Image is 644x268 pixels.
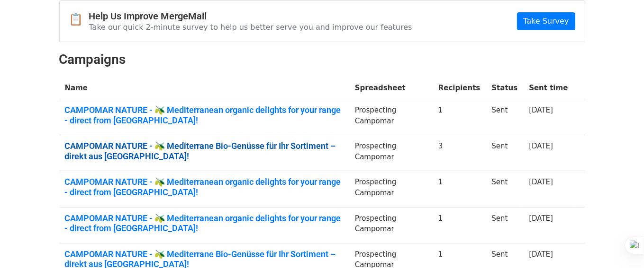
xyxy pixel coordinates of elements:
[349,207,433,243] td: Prospecting Campomar
[65,141,344,161] a: CAMPOMAR NATURE - 🫒 Mediterrane Bio-Genüsse für Ihr Sortiment – direkt aus [GEOGRAPHIC_DATA]!
[349,99,433,135] td: Prospecting Campomar
[65,213,344,233] a: CAMPOMAR NATURE - 🫒 Mediterranean organic delights for your range - direct from [GEOGRAPHIC_DATA]!
[433,171,486,207] td: 1
[89,22,412,32] p: Take our quick 2-minute survey to help us better serve you and improve our features
[486,77,523,99] th: Status
[59,77,349,99] th: Name
[529,214,553,223] a: [DATE]
[486,99,523,135] td: Sent
[529,250,553,259] a: [DATE]
[349,171,433,207] td: Prospecting Campomar
[597,223,644,268] iframe: Chat Widget
[433,77,486,99] th: Recipients
[529,106,553,114] a: [DATE]
[349,77,433,99] th: Spreadsheet
[529,178,553,186] a: [DATE]
[523,77,573,99] th: Sent time
[517,12,575,30] a: Take Survey
[349,135,433,171] td: Prospecting Campomar
[65,105,344,125] a: CAMPOMAR NATURE - 🫒 Mediterranean organic delights for your range - direct from [GEOGRAPHIC_DATA]!
[89,10,412,22] h4: Help Us Improve MergeMail
[529,142,553,150] a: [DATE]
[433,135,486,171] td: 3
[69,13,89,26] span: 📋
[59,52,585,68] h2: Campaigns
[433,207,486,243] td: 1
[486,207,523,243] td: Sent
[486,171,523,207] td: Sent
[433,99,486,135] td: 1
[65,177,344,197] a: CAMPOMAR NATURE - 🫒 Mediterranean organic delights for your range - direct from [GEOGRAPHIC_DATA]!
[486,135,523,171] td: Sent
